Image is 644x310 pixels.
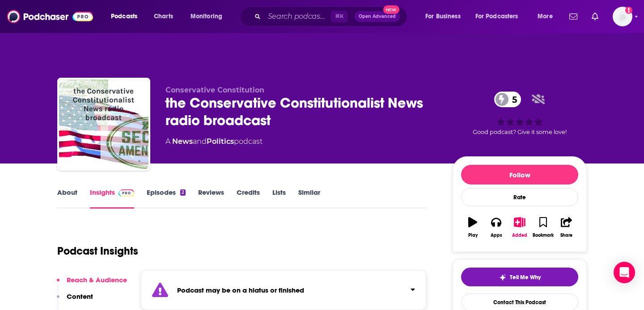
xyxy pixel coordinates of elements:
h1: Podcast Insights [57,244,138,258]
a: InsightsPodchaser Pro [90,188,134,209]
button: Reach & Audience [57,276,127,292]
span: ⌘ K [331,11,347,22]
span: Monitoring [191,10,222,23]
button: Show profile menu [613,7,632,26]
div: Bookmark [533,233,554,238]
span: Open Advanced [359,14,396,19]
span: Logged in as FirstLiberty [613,7,632,26]
a: Reviews [198,188,224,209]
button: open menu [419,9,472,24]
img: User Profile [613,7,632,26]
div: 2 [180,189,186,196]
span: Tell Me Why [510,274,541,281]
div: A podcast [165,136,263,147]
a: News [172,137,193,146]
span: New [383,5,399,14]
span: Charts [154,10,173,23]
a: Show notifications dropdown [566,9,581,24]
div: Added [512,233,527,238]
img: Podchaser Pro [119,189,134,197]
img: the Conservative Constitutionalist News radio broadcast [59,80,148,169]
input: Search podcasts, credits, & more... [264,9,331,24]
svg: Add a profile image [625,7,632,14]
span: Podcasts [111,10,137,23]
a: Credits [237,188,260,209]
a: Charts [148,9,178,24]
button: Content [57,292,93,309]
span: and [193,137,207,146]
div: Rate [461,188,578,206]
a: Similar [298,188,320,209]
p: Content [67,292,93,301]
img: Podchaser - Follow, Share and Rate Podcasts [7,8,93,25]
button: open menu [184,9,234,24]
div: Share [560,233,572,238]
a: Show notifications dropdown [588,9,602,24]
button: open menu [531,9,564,24]
div: Apps [491,233,502,238]
img: tell me why sparkle [499,274,506,281]
button: Play [461,211,484,243]
button: open menu [470,9,531,24]
button: Added [508,211,531,243]
span: Conservative Constitution [165,86,264,94]
a: About [57,188,77,209]
button: Share [555,211,578,243]
span: 5 [503,92,521,107]
button: open menu [105,9,149,24]
span: More [538,10,553,23]
a: Lists [272,188,286,209]
button: Follow [461,165,578,184]
div: Play [468,233,478,238]
a: Episodes2 [147,188,186,209]
section: Click to expand status details [141,270,426,310]
a: Politics [207,137,234,146]
p: Reach & Audience [67,276,127,284]
strong: Podcast may be on a hiatus or finished [177,286,304,294]
span: For Podcasters [475,10,518,23]
button: Bookmark [531,211,555,243]
span: For Business [425,10,461,23]
button: tell me why sparkleTell Me Why [461,268,578,286]
button: Open AdvancedNew [355,11,400,22]
span: Good podcast? Give it some love! [473,129,567,135]
div: Search podcasts, credits, & more... [248,6,416,27]
div: 5Good podcast? Give it some love! [453,86,587,141]
button: Apps [484,211,508,243]
a: 5 [494,92,521,107]
div: Open Intercom Messenger [614,262,635,283]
